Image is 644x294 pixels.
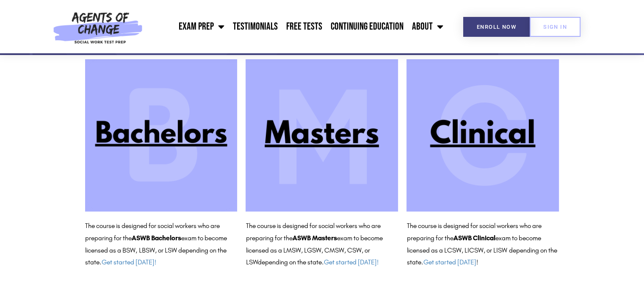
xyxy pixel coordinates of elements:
b: ASWB Bachelors [132,234,181,242]
span: SIGN IN [543,24,567,30]
b: ASWB Masters [292,234,337,242]
b: ASWB Clinical [453,234,495,242]
span: . ! [421,258,478,266]
a: Get started [DATE] [423,258,476,266]
a: Testimonials [229,16,282,37]
a: Continuing Education [326,16,408,37]
a: Free Tests [282,16,326,37]
nav: Menu [147,16,448,37]
a: SIGN IN [530,17,580,37]
p: The course is designed for social workers who are preparing for the exam to become licensed as a ... [406,220,559,269]
p: The course is designed for social workers who are preparing for the exam to become licensed as a ... [246,220,398,269]
a: About [408,16,448,37]
a: Get started [DATE]! [323,258,378,266]
a: Get started [DATE]! [102,258,156,266]
a: Exam Prep [174,16,229,37]
span: depending on the state. [257,258,378,266]
p: The course is designed for social workers who are preparing for the exam to become licensed as a ... [85,220,238,269]
a: Enroll Now [463,17,530,37]
span: Enroll Now [477,24,516,30]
